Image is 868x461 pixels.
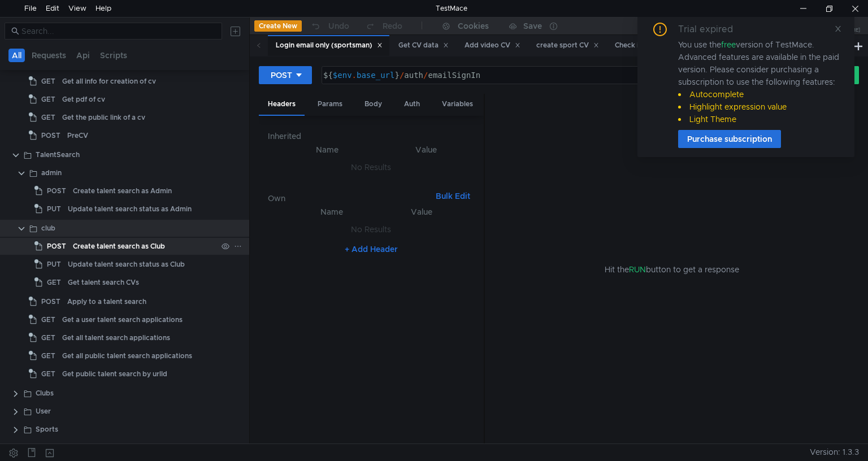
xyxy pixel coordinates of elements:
th: Name [277,143,377,156]
div: Get all public talent search applications [62,347,192,364]
div: club [41,220,55,237]
div: Body [355,94,391,115]
nz-embed-empty: No Results [351,162,391,172]
button: Purchase subscription [678,130,781,148]
span: GET [41,311,55,328]
div: Params [309,94,351,115]
div: Check if user has a CV [615,40,697,51]
span: Hit the button to get a response [605,263,739,276]
span: GET [41,366,55,382]
div: Get all info for creation of cv [62,73,156,90]
span: free [721,40,736,50]
div: PreCV [67,127,88,144]
span: POST [41,127,60,144]
div: create sport CV [536,40,599,51]
button: Undo [302,18,357,34]
div: Sports [36,421,58,438]
div: Get all talent search applications [62,329,170,346]
span: PUT [47,201,61,218]
div: TalentSearch [36,146,80,163]
span: POST [47,182,66,199]
div: Undo [328,19,349,33]
button: Create New [254,20,302,32]
div: Create talent search as Club [73,238,165,255]
button: Api [73,49,93,62]
span: Version: 1.3.3 [810,444,859,460]
div: Update talent search status as Admin [68,201,192,218]
h6: Own [268,192,431,205]
div: Update talent search status as Club [68,256,185,273]
button: Scripts [97,49,131,62]
div: POST [271,69,292,81]
button: Requests [28,49,70,62]
button: All [8,49,25,62]
span: RUN [629,264,646,275]
th: Name [286,205,377,219]
span: GET [41,91,55,108]
li: Highlight expression value [678,101,841,113]
div: Get a user talent search applications [62,311,183,328]
button: local [629,17,708,35]
span: GET [41,109,55,126]
span: GET [47,274,61,291]
li: Autocomplete [678,88,841,101]
div: Apply to a talent search [67,293,146,310]
div: Get pdf of cv [62,91,105,108]
div: Sponsors [36,439,67,456]
div: You use the version of TestMace. Advanced features are available in the paid version. Please cons... [678,38,841,125]
div: Headers [259,94,305,116]
span: GET [41,347,55,364]
li: Light Theme [678,113,841,125]
div: Save [523,22,542,30]
span: POST [41,293,60,310]
th: Value [377,205,466,219]
div: Redo [383,19,402,33]
div: Get CV data [398,40,449,51]
div: Cookies [458,19,489,33]
div: Add video CV [465,40,520,51]
div: Get public talent search by urlId [62,366,167,382]
div: Trial expired [678,23,747,36]
th: Value [377,143,475,156]
div: Get the public link of a cv [62,109,145,126]
div: Auth [395,94,429,115]
button: POST [259,66,312,84]
button: Redo [357,18,410,34]
input: Search... [21,25,215,37]
div: User [36,403,51,420]
button: Bulk Edit [431,189,475,203]
nz-embed-empty: No Results [351,224,391,234]
span: PUT [47,256,61,273]
span: GET [41,73,55,90]
div: Create talent search as Admin [73,182,172,199]
button: + Add Header [340,242,402,256]
div: Clubs [36,385,54,402]
div: Variables [433,94,482,115]
h6: Inherited [268,129,475,143]
span: GET [41,329,55,346]
div: Login email only (sportsman) [276,40,383,51]
span: POST [47,238,66,255]
div: Get talent search CVs [68,274,139,291]
div: admin [41,164,62,181]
